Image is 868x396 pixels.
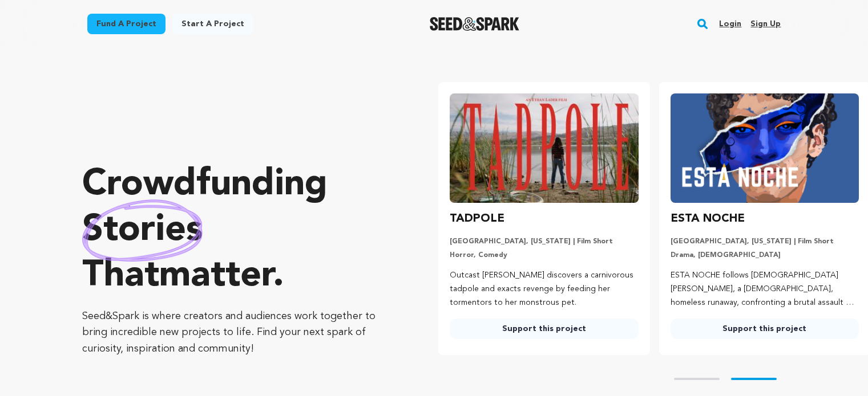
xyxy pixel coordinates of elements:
p: Drama, [DEMOGRAPHIC_DATA] [671,251,859,260]
img: hand sketched image [82,199,203,262]
a: Seed&Spark Homepage [430,17,519,31]
img: Seed&Spark Logo Dark Mode [430,17,519,31]
p: [GEOGRAPHIC_DATA], [US_STATE] | Film Short [450,237,638,246]
h3: TADPOLE [450,210,504,228]
p: Horror, Comedy [450,251,638,260]
h3: ESTA NOCHE [671,210,745,228]
img: ESTA NOCHE image [671,93,859,203]
a: Support this project [450,319,638,339]
span: matter [159,258,273,295]
img: TADPOLE image [450,93,638,203]
a: Support this project [671,319,859,339]
a: Start a project [172,14,253,34]
p: [GEOGRAPHIC_DATA], [US_STATE] | Film Short [671,237,859,246]
a: Sign up [750,15,781,33]
p: Crowdfunding that . [82,162,393,299]
p: ESTA NOCHE follows [DEMOGRAPHIC_DATA] [PERSON_NAME], a [DEMOGRAPHIC_DATA], homeless runaway, conf... [671,269,859,309]
a: Fund a project [87,14,165,34]
p: Outcast [PERSON_NAME] discovers a carnivorous tadpole and exacts revenge by feeding her tormentor... [450,269,638,309]
a: Login [719,15,741,33]
p: Seed&Spark is where creators and audiences work together to bring incredible new projects to life... [82,308,393,357]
